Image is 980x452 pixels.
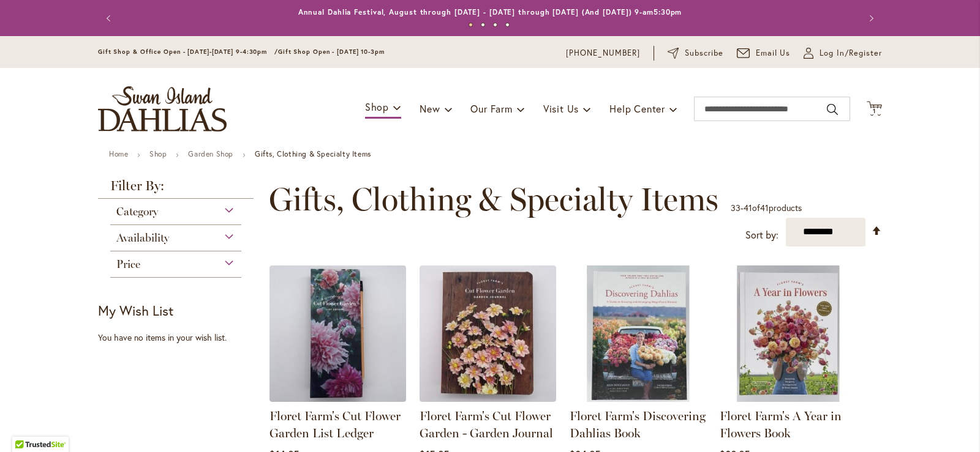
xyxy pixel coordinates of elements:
[570,409,706,440] a: Floret Farm's Discovering Dahlias Book
[570,265,706,402] img: Floret Farm's Discovering Dahlias Book
[505,23,510,27] button: 4 of 4
[98,48,278,56] span: Gift Shop & Office Open - [DATE]-[DATE] 9-4:30pm /
[481,23,485,27] button: 2 of 4
[760,202,769,213] span: 41
[744,202,752,213] span: 41
[543,102,579,115] span: Visit Us
[98,86,227,132] a: store logo
[98,6,123,31] button: Previous
[420,409,553,440] a: Floret Farm's Cut Flower Garden - Garden Journal
[109,149,128,158] a: Home
[804,47,882,59] a: Log In/Register
[745,224,778,246] label: Sort by:
[98,302,173,319] strong: My Wish List
[255,149,371,158] strong: Gifts, Clothing & Specialty Items
[269,393,406,404] a: Floret Farm's Cut Flower Garden List Ledger - FRONT
[668,47,723,59] a: Subscribe
[858,6,882,31] button: Next
[269,409,401,440] a: Floret Farm's Cut Flower Garden List Ledger
[278,48,385,56] span: Gift Shop Open - [DATE] 10-3pm
[420,393,556,404] a: Floret Farm's Cut Flower Garden - Garden Journal - FRONT
[685,47,723,59] span: Subscribe
[737,47,791,59] a: Email Us
[149,149,167,158] a: Shop
[820,47,882,59] span: Log In/Register
[420,265,556,402] img: Floret Farm's Cut Flower Garden - Garden Journal - FRONT
[365,100,389,113] span: Shop
[720,265,856,402] img: Floret Farm's A Year in Flowers Book
[493,23,497,27] button: 3 of 4
[116,205,158,218] span: Category
[98,332,262,344] div: You have no items in your wish list.
[609,102,665,115] span: Help Center
[269,265,406,402] img: Floret Farm's Cut Flower Garden List Ledger - FRONT
[470,102,512,115] span: Our Farm
[298,7,682,17] a: Annual Dahlia Festival, August through [DATE] - [DATE] through [DATE] (And [DATE]) 9-am5:30pm
[420,102,440,115] span: New
[98,179,254,199] strong: Filter By:
[867,101,882,117] button: 1
[116,231,169,245] span: Availability
[731,202,741,213] span: 33
[116,257,140,271] span: Price
[731,198,802,218] p: - of products
[269,181,718,218] span: Gifts, Clothing & Specialty Items
[188,149,233,158] a: Garden Shop
[720,393,856,404] a: Floret Farm's A Year in Flowers Book
[469,23,473,27] button: 1 of 4
[566,47,640,59] a: [PHONE_NUMBER]
[873,107,876,115] span: 1
[756,47,791,59] span: Email Us
[720,409,842,440] a: Floret Farm's A Year in Flowers Book
[570,393,706,404] a: Floret Farm's Discovering Dahlias Book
